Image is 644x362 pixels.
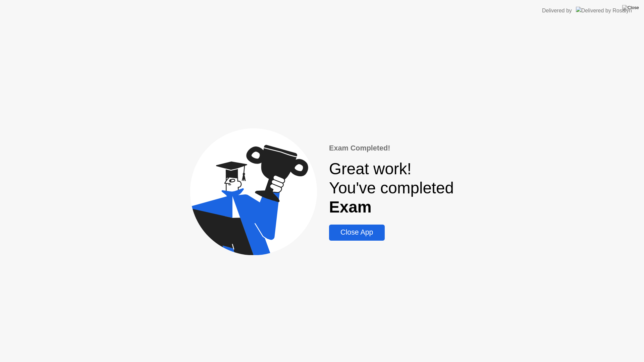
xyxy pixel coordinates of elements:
img: Close [622,5,639,10]
div: Exam Completed! [329,143,454,154]
button: Close App [329,225,384,241]
div: Delivered by [542,7,572,15]
img: Delivered by Rosalyn [576,7,632,14]
div: Great work! You've completed [329,159,454,217]
div: Close App [331,228,382,237]
b: Exam [329,198,372,216]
